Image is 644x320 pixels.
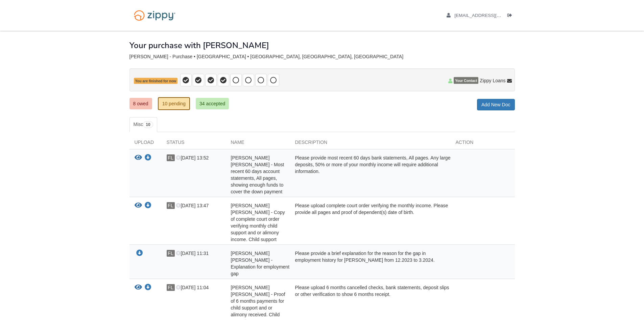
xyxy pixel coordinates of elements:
[226,139,290,149] div: Name
[167,284,175,291] span: FL
[231,251,290,276] span: [PERSON_NAME] [PERSON_NAME] - Explanation for employment gap
[176,203,209,208] span: [DATE] 13:47
[158,97,190,110] a: 10 pending
[145,203,151,209] a: Download Fabiola Lopez Franco - Copy of complete court order verifying monthly child support and ...
[129,41,269,50] h1: Your purchase with [PERSON_NAME]
[176,251,209,256] span: [DATE] 11:31
[454,13,532,18] span: fabylopez94@gmail.com
[167,154,175,161] span: FL
[290,250,451,277] div: Please provide a brief explanation for the reason for the gap in employment history for [PERSON_N...
[167,250,175,257] span: FL
[134,78,178,84] span: You are finished for now
[129,117,157,132] a: Misc
[176,155,209,161] span: [DATE] 13:52
[129,7,180,24] img: Logo
[231,155,284,194] span: [PERSON_NAME] [PERSON_NAME] - Most recent 60 days account statements, All pages, showing enough f...
[135,202,142,209] button: View Fabiola Lopez Franco - Copy of complete court order verifying monthly child support and or a...
[447,13,532,20] a: edit profile
[176,285,209,290] span: [DATE] 11:04
[507,13,515,20] a: Log out
[129,54,515,60] div: [PERSON_NAME] - Purchase • [GEOGRAPHIC_DATA] • [GEOGRAPHIC_DATA], [GEOGRAPHIC_DATA], [GEOGRAPHIC_...
[451,139,515,149] div: Action
[231,203,285,242] span: [PERSON_NAME] [PERSON_NAME] - Copy of complete court order verifying monthly child support and or...
[196,98,229,109] a: 34 accepted
[136,251,143,256] a: Download Fabiola Lopez Franco - Explanation for employment gap
[162,139,226,149] div: Status
[129,139,162,149] div: Upload
[290,202,451,243] div: Please upload complete court order verifying the monthly income. Please provide all pages and pro...
[480,77,505,84] span: Zippy Loans
[167,202,175,209] span: FL
[135,284,142,291] button: View Fabiola Lopez Franco - Proof of 6 months payments for child support and or alimony received....
[145,155,151,161] a: Download Fabiola Lopez Franco - Most recent 60 days account statements, All pages, showing enough...
[477,99,515,110] a: Add New Doc
[135,154,142,162] button: View Fabiola Lopez Franco - Most recent 60 days account statements, All pages, showing enough fun...
[454,77,478,84] span: Your Contact
[290,154,451,195] div: Please provide most recent 60 days bank statements, All pages. Any large deposits, 50% or more of...
[129,98,152,109] a: 8 owed
[290,139,451,149] div: Description
[143,121,153,128] span: 10
[145,285,151,291] a: Download Fabiola Lopez Franco - Proof of 6 months payments for child support and or alimony recei...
